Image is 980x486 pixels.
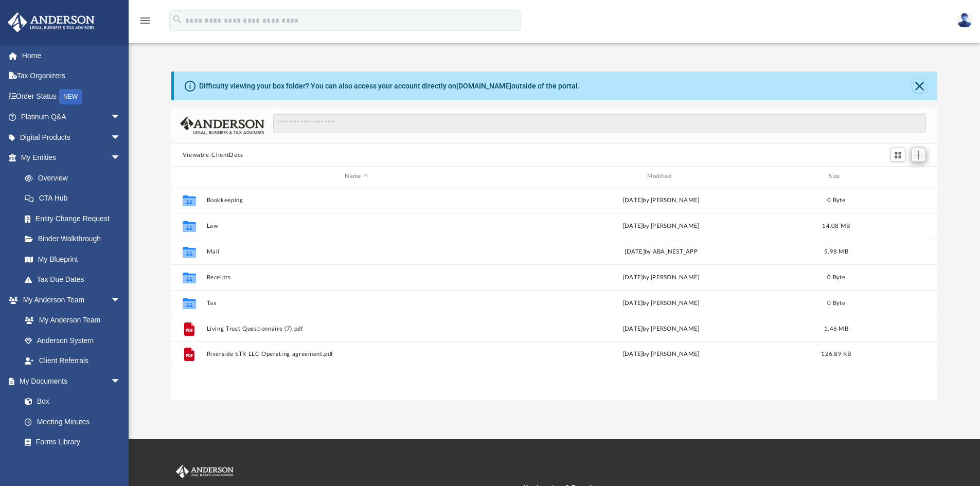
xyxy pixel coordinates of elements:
button: Add [911,148,926,162]
button: Receipts [206,274,506,281]
span: arrow_drop_down [111,148,131,169]
a: Forms Library [14,432,126,453]
img: Anderson Advisors Platinum Portal [174,465,236,478]
span: 1.46 MB [824,326,848,331]
a: Order StatusNEW [7,86,136,107]
img: Anderson Advisors Platinum Portal [5,12,98,32]
span: arrow_drop_down [111,371,131,392]
div: [DATE] by [PERSON_NAME] [511,298,811,308]
span: 0 Byte [827,197,845,203]
a: My Anderson Team [14,310,126,331]
input: Search files and folders [273,114,926,133]
span: arrow_drop_down [111,290,131,311]
a: Tax Due Dates [14,269,136,290]
a: CTA Hub [14,188,136,209]
div: [DATE] by [PERSON_NAME] [511,195,811,205]
span: arrow_drop_down [111,127,131,148]
div: grid [171,187,938,400]
a: My Entitiesarrow_drop_down [7,148,136,168]
a: Home [7,45,136,66]
a: Meeting Minutes [14,411,131,432]
div: Difficulty viewing your box folder? You can also access your account directly on outside of the p... [199,81,580,92]
div: NEW [59,89,82,104]
div: id [861,172,933,181]
a: menu [139,20,151,27]
a: Digital Productsarrow_drop_down [7,127,136,148]
div: Modified [511,172,811,181]
button: Viewable-ClientDocs [183,151,243,160]
a: Platinum Q&Aarrow_drop_down [7,107,136,128]
button: Riverside STR LLC Operating agreement.pdf [206,351,506,357]
div: Name [206,172,506,181]
span: 5.98 MB [824,248,848,254]
div: [DATE] by [PERSON_NAME] [511,273,811,282]
span: 126.89 KB [821,351,851,357]
a: Overview [14,168,136,188]
button: Bookkeeping [206,197,506,204]
button: Close [912,79,926,93]
a: Anderson System [14,330,131,351]
button: Mail [206,248,506,255]
span: 0 Byte [827,300,845,305]
button: Switch to Grid View [890,148,906,162]
a: Box [14,391,126,412]
i: menu [139,14,151,27]
a: Client Referrals [14,351,131,371]
a: My Documentsarrow_drop_down [7,371,131,391]
div: [DATE] by [PERSON_NAME] [511,221,811,230]
a: My Blueprint [14,249,131,269]
a: My Anderson Teamarrow_drop_down [7,290,131,310]
img: User Pic [957,13,972,28]
div: [DATE] by [PERSON_NAME] [511,324,811,333]
div: [DATE] by ABA_NEST_APP [511,247,811,256]
div: [DATE] by [PERSON_NAME] [511,350,811,359]
div: Size [815,172,857,181]
button: Tax [206,300,506,307]
span: 14.08 MB [822,223,850,228]
button: Law [206,223,506,229]
button: Living Trust Questionnaire (7).pdf [206,326,506,332]
a: Entity Change Request [14,208,136,229]
span: arrow_drop_down [111,107,131,128]
a: Tax Organizers [7,66,136,86]
div: id [176,172,202,181]
span: 0 Byte [827,274,845,280]
i: search [172,14,183,25]
a: Binder Walkthrough [14,229,136,249]
a: [DOMAIN_NAME] [456,82,511,90]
